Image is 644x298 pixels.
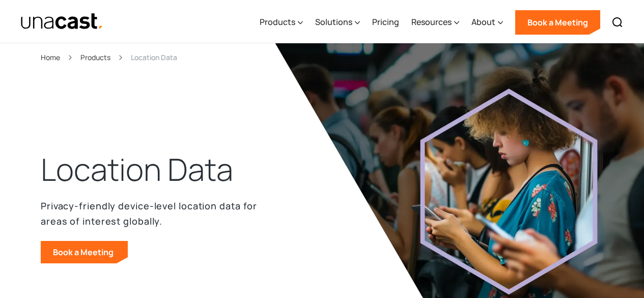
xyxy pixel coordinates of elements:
div: Resources [411,2,459,43]
img: Unacast text logo [20,13,103,31]
div: Location Data [131,51,177,63]
div: About [471,2,503,43]
div: About [471,16,495,28]
a: home [20,13,103,31]
h1: Location Data [41,149,233,190]
a: Book a Meeting [515,10,600,35]
a: Pricing [372,2,399,43]
a: Products [80,51,110,63]
a: Home [41,51,60,63]
p: Privacy-friendly device-level location data for areas of interest globally. [41,198,282,229]
div: Products [260,16,295,28]
div: Resources [411,16,452,28]
div: Products [260,2,303,43]
div: Solutions [315,2,360,43]
div: Solutions [315,16,352,28]
a: Book a Meeting [41,241,128,263]
img: Search icon [611,16,624,29]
